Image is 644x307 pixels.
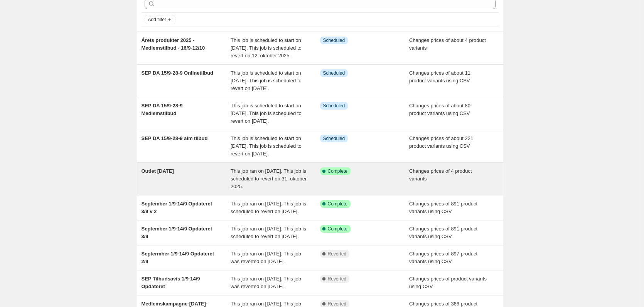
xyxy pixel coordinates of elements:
[231,201,306,214] span: This job ran on [DATE]. This job is scheduled to revert on [DATE].
[142,201,212,214] span: September 1/9-14/9 Opdateret 3/9 v 2
[142,251,214,264] span: Septermber 1/9-14/9 Opdateret 2/9
[409,276,487,289] span: Changes prices of product variants using CSV
[231,276,301,289] span: This job ran on [DATE]. This job was reverted on [DATE].
[409,103,470,116] span: Changes prices of about 80 product variants using CSV
[409,201,477,214] span: Changes prices of 891 product variants using CSV
[323,103,345,109] span: Scheduled
[231,37,302,58] span: This job is scheduled to start on [DATE]. This job is scheduled to revert on 12. oktober 2025.
[323,37,345,43] span: Scheduled
[323,70,345,76] span: Scheduled
[231,135,302,157] span: This job is scheduled to start on [DATE]. This job is scheduled to revert on [DATE].
[142,103,183,116] span: SEP DA 15/9-28-9 Medlemstilbud
[328,226,347,232] span: Complete
[142,135,208,141] span: SEP DA 15/9-28-9 alm tilbud
[328,168,347,174] span: Complete
[328,251,347,257] span: Reverted
[409,37,486,51] span: Changes prices of about 4 product variants
[409,226,477,239] span: Changes prices of 891 product variants using CSV
[142,168,174,174] span: Outlet [DATE]
[148,17,166,23] span: Add filter
[231,226,306,239] span: This job ran on [DATE]. This job is scheduled to revert on [DATE].
[231,168,307,189] span: This job ran on [DATE]. This job is scheduled to revert on 31. oktober 2025.
[409,168,472,182] span: Changes prices of 4 product variants
[323,135,345,142] span: Scheduled
[231,103,302,124] span: This job is scheduled to start on [DATE]. This job is scheduled to revert on [DATE].
[409,251,477,264] span: Changes prices of 897 product variants using CSV
[409,135,473,149] span: Changes prices of about 221 product variants using CSV
[409,70,470,83] span: Changes prices of about 11 product variants using CSV
[142,70,213,76] span: SEP DA 15/9-28-9 Onlinetilbud
[142,37,205,51] span: Årets produkter 2025 - Medlemstilbud - 16/9-12/10
[142,226,212,239] span: September 1/9-14/9 Opdateret 3/9
[328,276,347,282] span: Reverted
[328,201,347,207] span: Complete
[142,276,200,289] span: SEP Tilbudsavis 1/9-14/9 Opdateret
[231,70,302,91] span: This job is scheduled to start on [DATE]. This job is scheduled to revert on [DATE].
[231,251,301,264] span: This job ran on [DATE]. This job was reverted on [DATE].
[145,15,175,24] button: Add filter
[328,301,347,307] span: Reverted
